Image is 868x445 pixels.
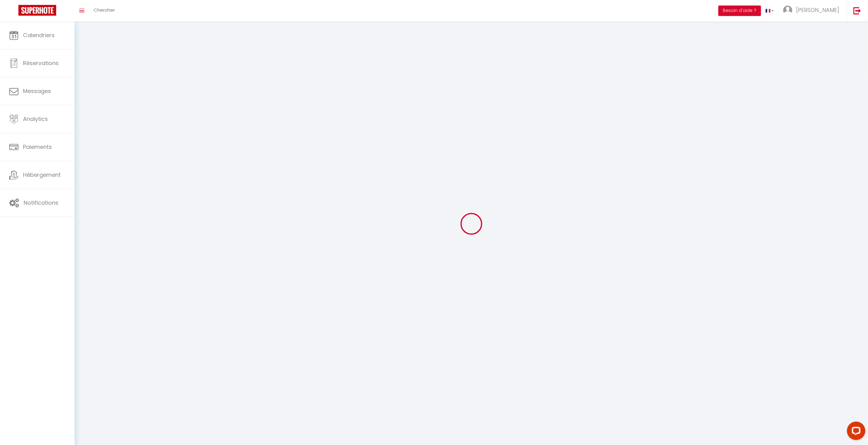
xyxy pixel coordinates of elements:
[23,59,59,67] span: Réservations
[783,6,792,15] img: ...
[18,5,56,16] img: Super Booking
[94,7,115,13] span: Chercher
[854,7,861,14] img: logout
[23,115,48,123] span: Analytics
[23,31,55,39] span: Calendriers
[24,199,58,207] span: Notifications
[23,87,51,95] span: Messages
[23,171,61,179] span: Hébergement
[796,6,839,14] span: [PERSON_NAME]
[23,143,52,151] span: Paiements
[842,419,868,445] iframe: LiveChat chat widget
[718,6,761,16] button: Besoin d'aide ?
